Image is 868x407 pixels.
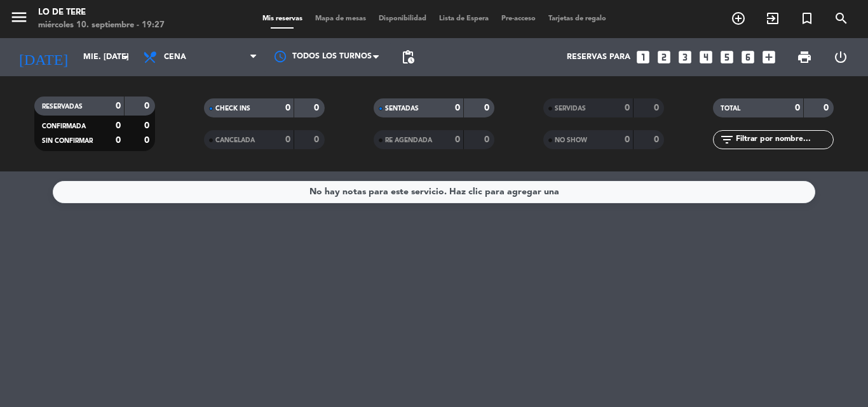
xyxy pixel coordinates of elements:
strong: 0 [455,103,460,112]
i: turned_in_not [799,11,815,26]
div: No hay notas para este servicio. Haz clic para agregar una [309,185,559,199]
span: pending_actions [400,50,416,65]
strong: 0 [116,102,121,110]
span: CANCELADA [215,137,255,143]
strong: 0 [144,102,152,110]
i: menu [10,8,29,27]
strong: 0 [116,136,121,145]
input: Filtrar por nombre... [735,133,833,147]
span: CHECK INS [215,105,250,112]
div: Lo de Tere [38,6,165,19]
span: Mis reservas [256,15,309,22]
span: CONFIRMADA [42,123,86,130]
i: looks_one [635,49,651,65]
strong: 0 [625,135,630,144]
i: looks_6 [740,49,756,65]
i: looks_two [656,49,672,65]
strong: 0 [144,136,152,145]
span: RESERVADAS [42,103,83,110]
strong: 0 [484,135,492,144]
strong: 0 [795,103,800,112]
div: LOG OUT [822,38,858,76]
span: print [797,50,812,65]
i: add_box [761,49,777,65]
span: Pre-acceso [495,15,542,22]
strong: 0 [285,135,290,144]
i: looks_3 [677,49,693,65]
strong: 0 [824,103,831,112]
i: power_settings_new [833,50,848,65]
strong: 0 [654,103,661,112]
strong: 0 [455,135,460,144]
strong: 0 [314,103,322,112]
i: looks_5 [719,49,735,65]
span: SIN CONFIRMAR [42,138,93,144]
i: search [834,11,849,26]
span: RE AGENDADA [385,137,432,143]
i: filter_list [719,132,735,147]
span: Reservas para [567,53,630,62]
i: arrow_drop_down [118,50,133,65]
strong: 0 [314,135,322,144]
span: SENTADAS [385,105,419,112]
span: Mapa de mesas [309,15,372,22]
strong: 0 [116,121,121,130]
span: Cena [164,53,186,62]
div: miércoles 10. septiembre - 19:27 [38,19,165,32]
span: Tarjetas de regalo [542,15,613,22]
strong: 0 [654,135,661,144]
span: Lista de Espera [433,15,495,22]
span: NO SHOW [555,137,587,143]
i: [DATE] [10,43,77,71]
i: add_circle_outline [731,11,746,26]
span: TOTAL [721,105,740,112]
span: Disponibilidad [372,15,433,22]
i: looks_4 [698,49,714,65]
strong: 0 [285,103,290,112]
strong: 0 [484,103,492,112]
i: exit_to_app [765,11,780,26]
strong: 0 [625,103,630,112]
span: SERVIDAS [555,105,586,112]
strong: 0 [144,121,152,130]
